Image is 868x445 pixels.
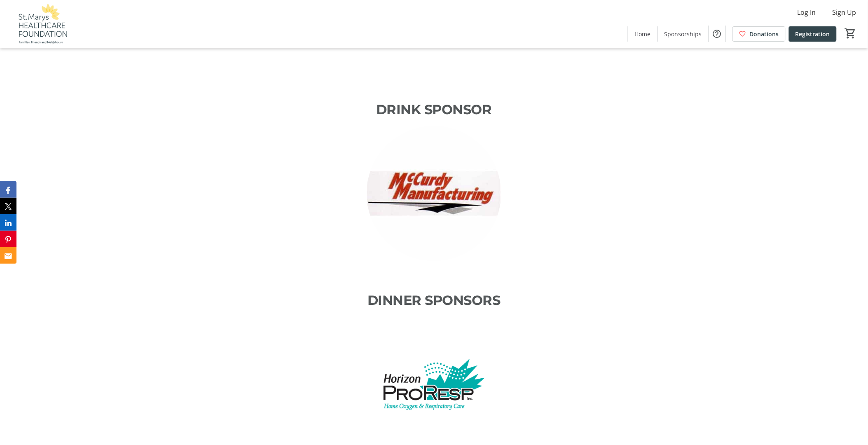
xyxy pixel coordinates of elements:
a: Registration [789,26,837,42]
span: Sign Up [833,7,856,17]
span: Sponsorships [664,30,702,38]
span: Registration [795,30,830,38]
a: Donations [732,26,786,42]
span: Home [635,30,651,38]
a: Home [628,26,657,42]
button: Log In [791,6,823,19]
button: Help [709,26,725,42]
p: DINNER SPONSORS [150,290,718,310]
p: DRINK SPONSOR [150,100,718,119]
img: logo [367,126,501,261]
img: St. Marys Healthcare Foundation's Logo [5,3,78,44]
a: Sponsorships [658,26,709,42]
button: Sign Up [826,6,863,19]
span: Log In [798,7,816,17]
button: Cart [843,26,858,41]
span: Donations [750,30,779,38]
